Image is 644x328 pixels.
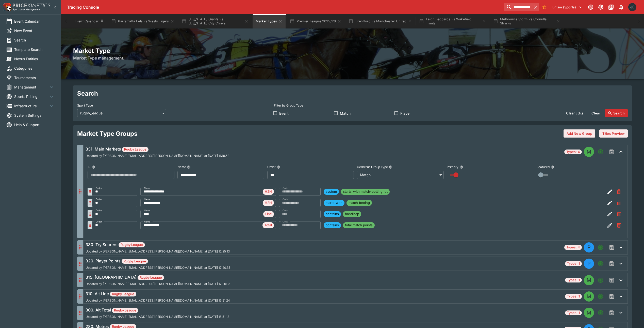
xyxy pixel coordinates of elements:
[14,19,55,24] span: Event Calendar
[14,94,48,99] span: Sports Pricing
[614,187,623,196] button: Remove Market Code from the group
[144,197,151,202] label: Name
[177,165,186,169] p: Name
[14,37,55,43] span: Search
[144,208,151,214] label: Name
[283,219,288,225] label: Code
[599,129,628,138] button: Titles Preview
[584,242,594,252] div: PLAYER
[596,147,605,156] button: Add a new Market type to the group
[262,223,274,228] span: Total
[357,165,388,169] p: Cerberus Group Type
[178,14,252,28] button: [US_STATE] Giants vs [US_STATE] City Chiefs
[596,292,605,301] button: Add a new Market type to the group
[86,299,230,302] span: Updated by [PERSON_NAME][EMAIL_ADDRESS][PERSON_NAME][DOMAIN_NAME] at [DATE] 15:51:24
[584,275,594,285] div: MATCH
[287,14,344,28] button: Premier League 2025/26
[324,212,341,217] span: contains
[584,147,594,157] div: MATCH
[92,165,95,169] button: ID
[119,242,145,247] span: Rugby League
[416,14,489,28] button: Leigh Leopards vs Wakefield Trinity
[596,308,605,317] button: Add a new Market type to the group
[122,259,148,264] span: Rugby League
[122,147,148,152] span: Rugby League
[14,84,48,90] span: Management
[565,294,582,299] span: Types: 1
[346,200,372,205] span: match betting
[86,146,229,152] h6: 331. Main Markets
[88,165,91,169] p: ID
[586,3,595,12] button: Connected to PK
[540,3,548,11] button: No Bookmarks
[614,221,623,230] button: Remove Market Code from the group
[86,307,229,313] h6: 300. Alt Total
[614,198,623,207] button: Remove Market Code from the group
[86,154,229,158] span: Updated by [PERSON_NAME][EMAIL_ADDRESS][PERSON_NAME][DOMAIN_NAME] at [DATE] 11:19:52
[277,165,280,169] button: Order
[253,14,286,28] button: Market Types
[607,259,616,268] span: Save changes to the Market Type group
[13,4,50,7] img: PriceKinetics
[537,165,550,169] p: Featured
[324,223,341,228] span: contains
[144,219,151,225] label: Name
[77,130,137,138] h2: Market Type Groups
[263,189,274,194] span: H2H
[607,243,616,252] span: Save changes to the Market Type group
[564,245,582,250] span: Types: 4
[504,3,532,11] input: search
[627,2,638,13] button: James Edlin
[459,165,463,169] button: Primary
[67,5,502,10] div: Trading Console
[14,122,55,127] span: Help & Support
[187,165,191,169] button: Name
[96,197,102,202] label: Order
[341,189,390,194] span: starts_with match-betting::ot
[564,129,595,138] button: Add New Group
[607,292,616,301] span: Save changes to the Market Type group
[606,3,616,12] button: Documentation
[86,274,230,280] h6: 315. [GEOGRAPHIC_DATA]
[283,208,288,214] label: Code
[565,278,582,283] span: Types: 1
[14,103,48,109] span: Infrastructure
[86,242,230,248] h6: 330. Try Scorers
[324,200,344,205] span: starts_with
[267,165,276,169] p: Order
[14,66,55,71] span: Categories
[565,261,582,266] span: Types: 1
[490,14,563,28] button: Melbourne Storm vs Cronulla Sharks
[77,109,166,117] div: rugby_league
[584,308,594,318] div: MATCH
[549,3,585,11] button: Select Tenant
[617,3,626,12] button: Notifications
[588,109,603,117] button: Clear
[389,165,392,169] button: Cerberus Group Type
[77,90,628,97] h2: Search
[96,185,102,191] label: Order
[596,276,605,285] button: Add a new Market type to the group
[283,197,288,202] label: Code
[596,243,605,252] button: Add a new Market type to the group
[86,315,229,319] span: Updated by [PERSON_NAME][EMAIL_ADDRESS][PERSON_NAME][DOMAIN_NAME] at [DATE] 15:51:18
[607,308,616,317] span: Save changes to the Market Type group
[108,14,177,28] button: Parramatta Eels vs Wests Tigers
[279,111,289,116] span: Event
[86,258,230,264] h6: 320. Player Points
[86,266,230,270] span: Updated by [PERSON_NAME][EMAIL_ADDRESS][PERSON_NAME][DOMAIN_NAME] at [DATE] 17:20:35
[596,3,605,12] button: Toggle light/dark mode
[563,109,586,117] button: Clear Edits
[628,3,636,11] div: James Edlin
[357,171,444,179] div: Match
[14,113,55,118] span: System Settings
[73,47,632,55] h2: Market Type
[584,291,594,302] div: MATCH
[86,250,230,253] span: Updated by [PERSON_NAME][EMAIL_ADDRESS][PERSON_NAME][DOMAIN_NAME] at [DATE] 12:25:13
[274,103,303,108] p: Filter by Group Type
[596,259,605,268] button: Add a new Market type to the group
[112,308,138,313] span: Rugby League
[263,212,274,217] span: Line
[343,223,375,228] span: total match points
[13,8,40,11] img: Sportsbook Management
